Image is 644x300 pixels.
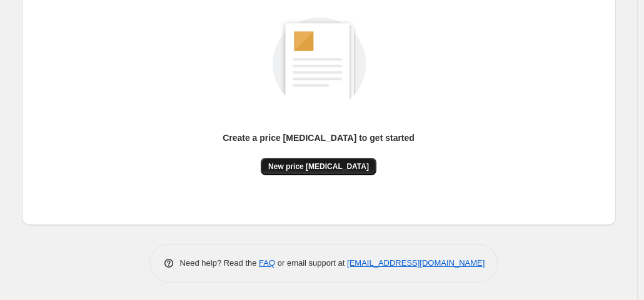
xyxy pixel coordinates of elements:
button: New price [MEDICAL_DATA] [261,158,376,175]
p: Create a price [MEDICAL_DATA] to get started [223,132,415,144]
span: or email support at [275,258,347,268]
a: [EMAIL_ADDRESS][DOMAIN_NAME] [347,258,485,268]
span: New price [MEDICAL_DATA] [268,162,369,172]
a: FAQ [259,258,275,268]
span: Need help? Read the [180,258,259,268]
